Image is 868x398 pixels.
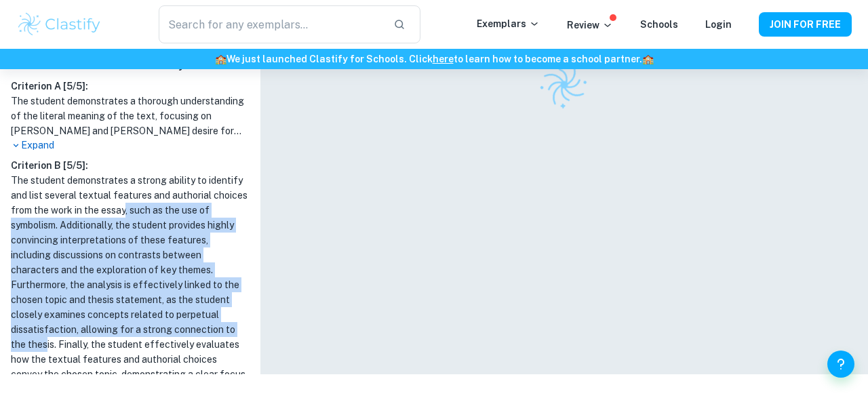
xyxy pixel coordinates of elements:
button: JOIN FOR FREE [759,12,852,37]
input: Search for any exemplars... [159,5,382,43]
h6: We just launched Clastify for Schools. Click to learn how to become a school partner. [3,52,865,66]
p: Expand [11,138,250,153]
a: here [433,54,454,64]
img: Clastify logo [531,52,598,119]
h1: The student demonstrates a strong ability to identify and list several textual features and autho... [11,173,250,397]
span: 🏫 [642,54,654,64]
a: Login [705,19,732,30]
h6: Criterion A [ 5 / 5 ]: [11,79,250,94]
p: Exemplars [477,16,540,31]
p: Review [567,18,613,33]
h6: Criterion B [ 5 / 5 ]: [11,158,250,173]
h1: The student demonstrates a thorough understanding of the literal meaning of the text, focusing on... [11,94,250,138]
button: Help and Feedback [827,351,854,378]
span: 🏫 [215,54,226,64]
img: Clastify logo [16,11,102,38]
a: Schools [640,19,678,30]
